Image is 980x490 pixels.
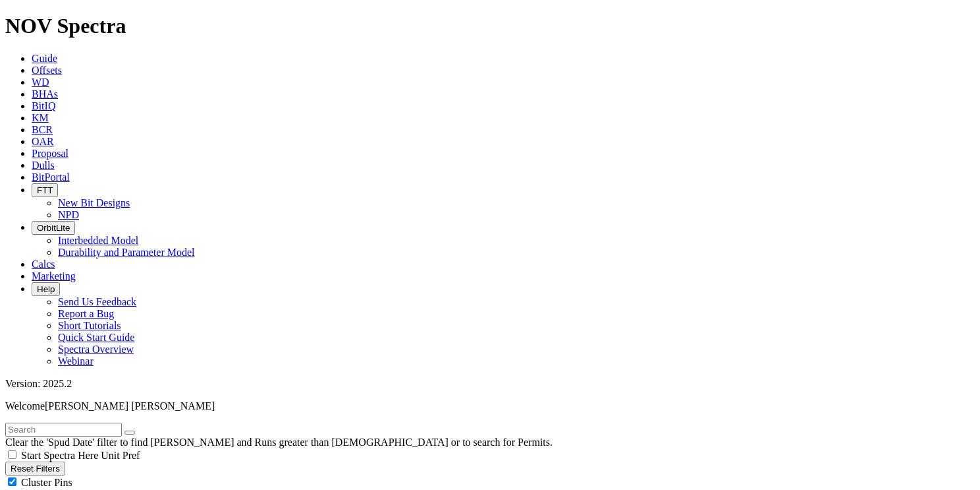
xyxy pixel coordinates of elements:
[58,247,195,258] a: Durability and Parameter Model
[37,185,53,195] span: FTT
[32,282,60,296] button: Help
[32,136,54,147] a: OAR
[37,284,55,294] span: Help
[5,378,975,390] div: Version: 2025.2
[21,450,98,461] span: Start Spectra Here
[32,160,55,171] a: Dulls
[32,77,49,88] a: WD
[32,221,75,235] button: OrbitLite
[45,400,215,412] span: [PERSON_NAME] [PERSON_NAME]
[32,100,55,111] a: BitIQ
[32,148,68,159] a: Proposal
[5,400,975,412] p: Welcome
[101,450,140,461] span: Unit Pref
[58,197,130,208] a: New Bit Designs
[32,183,58,197] button: FTT
[5,14,975,38] h1: NOV Spectra
[32,88,58,100] a: BHAs
[5,437,553,448] span: Clear the 'Spud Date' filter to find [PERSON_NAME] and Runs greater than [DEMOGRAPHIC_DATA] or to...
[5,462,65,475] button: Reset Filters
[58,320,121,331] a: Short Tutorials
[58,355,94,367] a: Webinar
[32,112,49,123] a: KM
[32,259,55,270] a: Calcs
[32,124,53,135] a: BCR
[58,296,136,307] a: Send Us Feedback
[8,450,16,459] input: Start Spectra Here
[58,344,134,355] a: Spectra Overview
[58,308,114,319] a: Report a Bug
[32,171,70,183] a: BitPortal
[58,209,79,220] a: NPD
[32,65,62,76] a: Offsets
[58,235,138,246] a: Interbedded Model
[5,423,122,437] input: Search
[32,270,76,282] a: Marketing
[58,332,134,343] a: Quick Start Guide
[21,477,72,488] span: Cluster Pins
[37,223,70,233] span: OrbitLite
[32,53,57,64] a: Guide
